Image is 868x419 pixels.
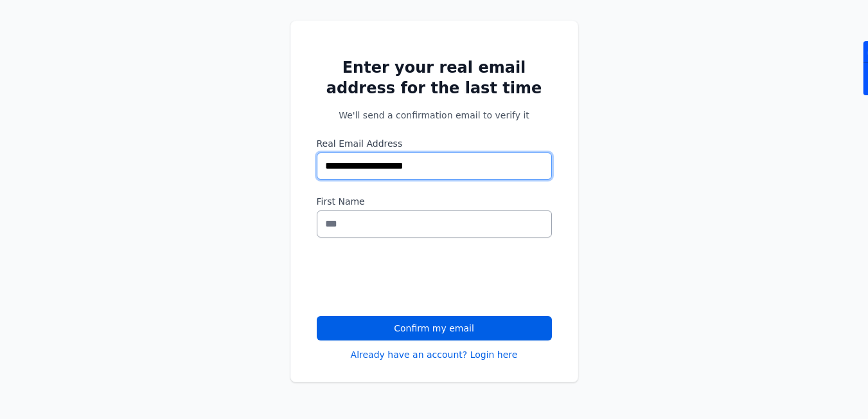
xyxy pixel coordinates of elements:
[317,316,552,340] button: Confirm my email
[317,253,512,303] iframe: reCAPTCHA
[317,109,552,122] p: We'll send a confirmation email to verify it
[317,57,552,98] h2: Enter your real email address for the last time
[351,348,518,361] a: Already have an account? Login here
[317,137,552,150] label: Real Email Address
[317,195,552,208] label: First Name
